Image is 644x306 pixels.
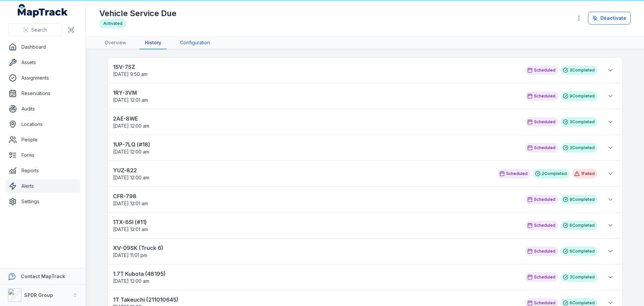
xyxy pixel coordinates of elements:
span: [DATE] 12:00 am [113,149,149,155]
div: Scheduled [525,117,558,127]
div: 9 Completed [561,91,597,101]
div: 6 Completed [561,221,597,230]
time: 02/09/2025, 12:01:00 am [113,201,148,206]
span: Search [31,27,47,33]
div: Activated [99,19,126,28]
a: Forms [5,148,80,162]
div: 3 Completed [561,117,597,127]
strong: 1TX-6SI (#11) [113,218,519,226]
a: Dashboard [5,40,80,54]
div: 9 Completed [561,195,597,204]
time: 28/08/2025, 11:01:00 pm [113,252,147,258]
time: 13/09/2025, 12:00:00 am [113,123,149,129]
a: MapTrack [18,4,68,17]
div: 2 Completed [533,169,570,178]
a: History [140,37,167,49]
div: 3 Completed [561,143,597,152]
a: Configuration [175,37,215,49]
div: 3 Completed [561,272,597,282]
span: [DATE] 9:50 am [113,71,148,77]
strong: 1.7T Kubota (48195) [113,270,519,278]
span: [DATE] 12:01 am [113,226,148,232]
strong: 1T Takeuchi (211010645) [113,296,519,304]
a: 2AE-8WE[DATE] 12:00 am [113,115,519,129]
strong: 1RY-3VM [113,89,519,97]
span: [DATE] 12:00 am [113,278,149,284]
a: 1.7T Kubota (48195)[DATE] 12:00 am [113,270,519,285]
div: Scheduled [525,221,558,230]
a: 1SV-7SZ[DATE] 9:50 am [113,63,519,78]
div: Scheduled [525,195,558,204]
strong: CFR-798 [113,192,519,200]
strong: SPDR Group [24,292,53,298]
a: Assignments [5,71,80,85]
span: [DATE] 12:01 am [113,97,148,103]
div: Scheduled [497,169,530,178]
span: [DATE] 12:00 am [113,175,149,180]
div: 6 Completed [561,247,597,256]
a: XV-09SK (Truck 6)[DATE] 11:01 pm [113,244,519,259]
div: Scheduled [525,272,558,282]
a: Overview [99,37,131,49]
div: 3 Completed [561,65,597,75]
a: Locations [5,118,80,131]
strong: Contact MapTrack [21,273,65,279]
div: Scheduled [525,247,558,256]
time: 10/09/2025, 12:00:00 am [113,149,149,155]
a: CFR-798[DATE] 12:01 am [113,192,519,207]
span: [DATE] 12:00 am [113,123,149,129]
a: Reports [5,164,80,177]
a: Alerts [5,179,80,193]
strong: 1UP-7LQ (#18) [113,140,519,148]
span: [DATE] 11:01 pm [113,252,147,258]
div: Scheduled [525,91,558,101]
button: Deactivate [588,12,631,25]
time: 24/08/2025, 12:00:00 am [113,278,149,284]
a: Audits [5,102,80,116]
span: [DATE] 12:01 am [113,201,148,206]
a: Assets [5,56,80,69]
time: 18/09/2025, 9:50:00 am [113,71,148,77]
a: Settings [5,195,80,208]
strong: 2AE-8WE [113,115,519,123]
div: Scheduled [525,143,558,152]
time: 30/08/2025, 12:01:00 am [113,226,148,232]
a: 1UP-7LQ (#18)[DATE] 12:00 am [113,140,519,155]
strong: XV-09SK (Truck 6) [113,244,519,252]
a: 1RY-3VM[DATE] 12:01 am [113,89,519,103]
time: 09/09/2025, 12:00:00 am [113,175,149,180]
strong: YUZ-822 [113,166,491,174]
strong: 1SV-7SZ [113,63,519,71]
a: People [5,133,80,146]
a: Reservations [5,87,80,100]
button: Search [8,24,62,36]
h1: Vehicle Service Due [99,8,176,19]
div: Scheduled [525,65,558,75]
a: 1TX-6SI (#11)[DATE] 12:01 am [113,218,519,233]
time: 16/09/2025, 12:01:00 am [113,97,148,103]
div: 1 Failed [572,169,597,178]
a: YUZ-822[DATE] 12:00 am [113,166,491,181]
